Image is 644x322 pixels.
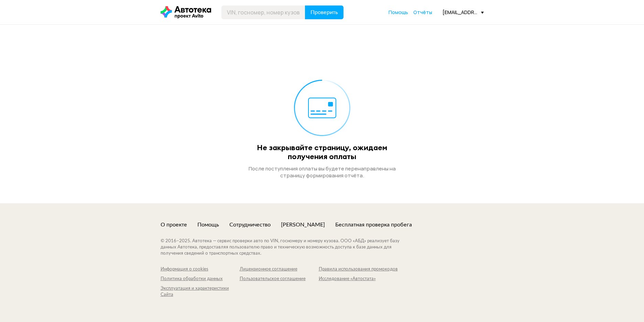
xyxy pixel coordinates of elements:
span: Проверить [310,10,338,15]
div: После поступления оплаты вы будете перенаправлены на страницу формирования отчёта. [238,165,406,179]
a: Лицензионное соглашение [240,266,319,273]
a: Помощь [197,221,219,229]
div: © 2016– 2025 . Автотека — сервис проверки авто по VIN, госномеру и номеру кузова. ООО «АБД» реали... [161,238,413,257]
a: Исследование «Автостата» [319,276,398,282]
a: Отчёты [413,9,432,16]
div: [EMAIL_ADDRESS][DOMAIN_NAME] [443,9,484,15]
a: Правила использования промокодов [319,266,398,273]
a: Информация о cookies [161,266,240,273]
div: Не закрывайте страницу, ожидаем получения оплаты [238,143,406,161]
a: Политика обработки данных [161,276,240,282]
input: VIN, госномер, номер кузова [221,5,305,19]
button: Проверить [305,5,343,19]
a: О проекте [161,221,187,229]
a: [PERSON_NAME] [281,221,325,229]
a: Сотрудничество [229,221,271,229]
a: Пользовательское соглашение [240,276,319,282]
a: Эксплуатация и характеристики Сайта [161,286,240,298]
a: Помощь [389,9,408,16]
a: Бесплатная проверка пробега [335,221,412,229]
